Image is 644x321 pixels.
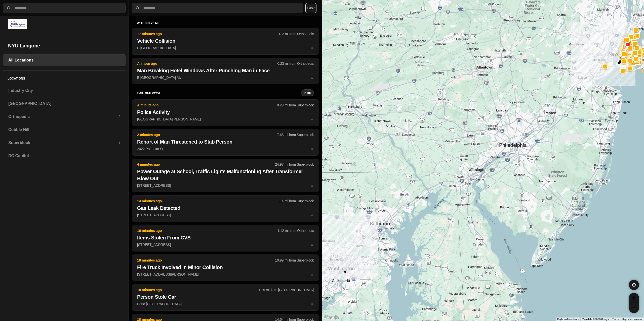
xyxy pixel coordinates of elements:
a: [GEOGRAPHIC_DATA] [3,98,126,110]
button: Hide [301,89,314,96]
span: star [310,243,314,247]
a: Orthopedic2 [3,111,126,123]
p: [STREET_ADDRESS] [137,183,314,188]
p: [GEOGRAPHIC_DATA][PERSON_NAME] [137,117,314,122]
p: 0.2 mi from Orthopedic [279,31,314,36]
p: 2022 Palmetto St [137,146,314,151]
span: star [310,272,314,276]
a: All Locations [3,54,126,66]
span: star [310,147,314,151]
p: 17 minutes ago [137,31,279,36]
h2: Vehicle Collision [137,37,314,44]
span: Map data ©2025 Google [582,318,609,320]
h2: Items Stolen From CVS [137,234,314,241]
button: 18 minutes ago1.15 mi from [GEOGRAPHIC_DATA]Person Stole CarBond [GEOGRAPHIC_DATA]star [132,284,319,311]
span: star [310,302,314,306]
button: Filter [305,3,316,13]
a: 16 minutes ago1.12 mi from OrthopedicItems Stolen From CVS[STREET_ADDRESS]star [132,242,319,247]
p: 0.23 mi from Orthopedic [277,61,314,66]
p: 24.97 mi from Superblock [275,162,314,167]
small: Hide [304,91,311,95]
h3: DC Capitol [8,153,120,159]
p: [STREET_ADDRESS][PERSON_NAME] [137,272,314,277]
p: 2 [118,114,120,119]
a: 14 minutes ago1.4 mi from SuperblockGas Leak Detected[STREET_ADDRESS]star [132,213,319,217]
h2: Report of Man Threatened to Stab Person [137,138,314,145]
a: 18 minutes ago1.15 mi from [GEOGRAPHIC_DATA]Person Stole CarBond [GEOGRAPHIC_DATA]star [132,302,319,306]
a: Open this area in Google Maps (opens a new window) [323,314,340,321]
p: Bond [GEOGRAPHIC_DATA] [137,301,314,306]
h3: Orthopedic [8,114,118,120]
button: 18 minutes ago10.99 mi from SuperblockFire Truck Involved in Minor Collision[STREET_ADDRESS][PERS... [132,254,319,281]
a: DC Capitol [3,150,126,162]
button: recenter [629,280,639,290]
h3: Industry City [8,88,120,94]
p: [STREET_ADDRESS] [137,242,314,247]
button: An hour ago0.23 mi from OrthopedicMan Breaking Hotel Windows After Punching Man in FaceE [GEOGRAP... [132,58,319,84]
a: Superblock1 [3,137,126,149]
button: 4 minutes ago24.97 mi from SuperblockPower Outage at School, Traffic Lights Malfunctioning After ... [132,159,319,192]
a: Cobble Hill [3,124,126,136]
h3: [GEOGRAPHIC_DATA] [8,101,120,107]
span: star [310,117,314,121]
p: 4 minutes ago [137,162,275,167]
img: zoom-out [632,306,636,310]
img: search [135,6,140,11]
p: 14 minutes ago [137,199,279,204]
h5: Locations [3,71,126,85]
img: zoom-in [632,296,636,300]
h5: further away [137,91,301,95]
img: recenter [632,283,636,287]
p: 1.15 mi from [GEOGRAPHIC_DATA] [258,287,314,292]
p: An hour ago [137,61,277,66]
a: 4 minutes ago24.97 mi from SuperblockPower Outage at School, Traffic Lights Malfunctioning After ... [132,183,319,187]
a: 2 minutes ago7.68 mi from SuperblockReport of Man Threatened to Stab Person2022 Palmetto Ststar [132,147,319,151]
h5: within 0.25 mi [137,21,314,25]
p: 18 minutes ago [137,287,258,292]
img: logo [8,19,27,29]
p: 2 minutes ago [137,132,277,137]
h3: Superblock [8,140,118,146]
button: zoom-out [629,303,639,313]
h2: Person Stole Car [137,293,314,300]
p: 1.4 mi from Superblock [279,199,314,204]
p: 10.99 mi from Superblock [275,258,314,263]
span: star [310,46,314,50]
a: A minute ago8.29 mi from SuperblockPolice Activity[GEOGRAPHIC_DATA][PERSON_NAME]star [132,117,319,121]
img: Google [323,314,340,321]
span: star [310,183,314,187]
a: An hour ago0.23 mi from OrthopedicMan Breaking Hotel Windows After Punching Man in FaceE [GEOGRAP... [132,75,319,80]
p: E [GEOGRAPHIC_DATA] Aly [137,75,314,80]
button: 17 minutes ago0.2 mi from OrthopedicVehicle CollisionE [GEOGRAPHIC_DATA]star [132,28,319,55]
img: search [6,6,11,11]
p: [STREET_ADDRESS] [137,213,314,218]
button: A minute ago8.29 mi from SuperblockPolice Activity[GEOGRAPHIC_DATA][PERSON_NAME]star [132,99,319,126]
button: Keyboard shortcuts [557,317,579,321]
p: 16 minutes ago [137,228,277,233]
p: 1.12 mi from Orthopedic [277,228,314,233]
span: star [310,76,314,80]
a: Industry City [3,85,126,97]
span: star [310,213,314,217]
a: Report a map error [622,318,642,320]
h2: Gas Leak Detected [137,205,314,212]
p: 8.29 mi from Superblock [277,103,314,108]
h2: Power Outage at School, Traffic Lights Malfunctioning After Transformer Blow Out [137,168,314,182]
p: 7.68 mi from Superblock [277,132,314,137]
button: 2 minutes ago7.68 mi from SuperblockReport of Man Threatened to Stab Person2022 Palmetto Ststar [132,129,319,156]
button: 16 minutes ago1.12 mi from OrthopedicItems Stolen From CVS[STREET_ADDRESS]star [132,225,319,251]
h2: Man Breaking Hotel Windows After Punching Man in Face [137,67,314,74]
a: Terms [612,318,619,320]
a: 17 minutes ago0.2 mi from OrthopedicVehicle CollisionE [GEOGRAPHIC_DATA]star [132,46,319,50]
p: 18 minutes ago [137,258,275,263]
button: zoom-in [629,293,639,303]
p: E [GEOGRAPHIC_DATA] [137,45,314,50]
a: 18 minutes ago10.99 mi from SuperblockFire Truck Involved in Minor Collision[STREET_ADDRESS][PERS... [132,272,319,276]
p: 1 [118,140,120,145]
h2: Police Activity [137,109,314,116]
p: A minute ago [137,103,277,108]
h3: All Locations [8,57,120,63]
h2: Fire Truck Involved in Minor Collision [137,264,314,271]
button: 14 minutes ago1.4 mi from SuperblockGas Leak Detected[STREET_ADDRESS]star [132,195,319,222]
h2: NYU Langone [8,42,120,49]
